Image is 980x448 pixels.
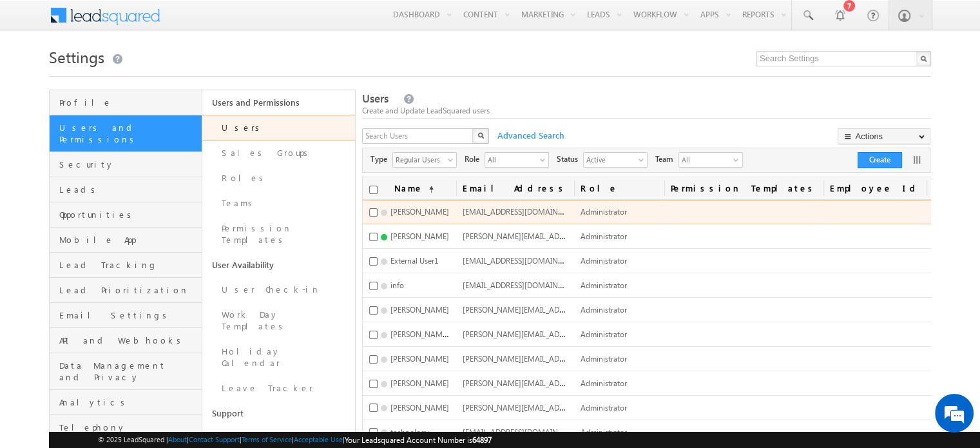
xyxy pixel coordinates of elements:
a: Support [202,401,355,425]
a: Leads [50,177,202,202]
span: [PERSON_NAME][EMAIL_ADDRESS][DOMAIN_NAME] [463,353,644,364]
a: About [168,435,187,443]
a: Profile [50,90,202,115]
a: Name [388,177,440,199]
input: Search Users [362,128,474,144]
span: info [390,280,404,290]
a: User Check-in [202,277,355,302]
a: User Availability [202,253,355,277]
a: Holiday Calendar [202,339,355,376]
a: Lead Prioritization [50,278,202,303]
a: Opportunities [50,202,202,228]
div: Create and Update LeadSquared users [362,105,931,117]
a: Lead Tracking [50,253,202,278]
span: Active [584,153,637,166]
span: Users and Permissions [59,122,198,145]
span: Administrator [581,329,627,339]
span: Permission Templates [664,177,823,199]
span: Analytics [59,396,198,408]
a: Permission Templates [202,216,355,253]
span: All [679,153,731,167]
a: Leave Tracker [202,376,355,401]
a: Data Management and Privacy [50,353,202,390]
a: Users [202,115,355,141]
span: [PERSON_NAME][EMAIL_ADDRESS][DOMAIN_NAME] [463,402,644,413]
span: 64897 [472,435,492,445]
a: Terms of Service [242,435,292,443]
a: Teams [202,191,355,216]
span: Mobile App [59,234,198,246]
span: [PERSON_NAME][EMAIL_ADDRESS][DOMAIN_NAME] [463,377,644,388]
span: [EMAIL_ADDRESS][DOMAIN_NAME] [463,206,586,217]
span: [PERSON_NAME][EMAIL_ADDRESS][DOMAIN_NAME] [463,328,644,339]
span: [EMAIL_ADDRESS][DOMAIN_NAME] [463,279,586,290]
span: [PERSON_NAME] [390,378,449,388]
span: External User1 [390,256,438,266]
span: Leads [59,184,198,195]
a: Employee Id [823,177,927,199]
span: Security [59,159,198,170]
img: Search [477,132,484,139]
span: Type [370,153,392,165]
span: Administrator [581,231,627,241]
a: Telephony [50,415,202,440]
a: Mobile App [50,228,202,253]
a: API and Webhooks [50,328,202,353]
span: select [448,156,458,163]
span: [PERSON_NAME][EMAIL_ADDRESS][DOMAIN_NAME] [463,304,644,315]
span: Role [465,153,485,165]
span: Regular Users [393,153,446,166]
span: [PERSON_NAME] [390,403,449,413]
a: Analytics [50,390,202,415]
span: [PERSON_NAME] [390,305,449,315]
a: Users and Permissions [50,115,202,152]
span: technology [390,427,429,437]
span: Administrator [581,378,627,388]
a: Users and Permissions [202,90,355,115]
input: Search Settings [756,51,931,66]
span: Administrator [581,280,627,290]
span: [PERSON_NAME] [390,207,449,217]
span: Status [557,153,583,165]
span: API and Webhooks [59,335,198,346]
button: Create [858,152,902,168]
a: Sales Groups [202,141,355,166]
span: [PERSON_NAME] [390,231,449,241]
a: Roles [202,166,355,191]
span: Settings [49,46,104,67]
span: Administrator [581,403,627,413]
span: Telephony [59,422,198,433]
button: Actions [838,128,930,144]
span: [PERSON_NAME] [390,354,449,364]
span: Your Leadsquared Account Number is [345,435,492,445]
a: Work Day Templates [202,302,355,339]
span: [EMAIL_ADDRESS][DOMAIN_NAME] [463,255,586,266]
span: Administrator [581,207,627,217]
span: Lead Tracking [59,259,198,271]
span: Data Management and Privacy [59,360,198,383]
span: Lead Prioritization [59,284,198,296]
span: All [485,153,538,166]
span: [PERSON_NAME] H N [390,328,465,339]
span: Opportunities [59,209,198,220]
a: Contact Support [189,435,240,443]
span: [PERSON_NAME][EMAIL_ADDRESS][DOMAIN_NAME] [463,230,644,241]
a: Acceptable Use [294,435,343,443]
span: Email Settings [59,309,198,321]
a: Email Settings [50,303,202,328]
span: © 2025 LeadSquared | | | | | [98,434,492,446]
span: Team [655,153,678,165]
span: Administrator [581,354,627,364]
a: Role [574,177,664,199]
span: Profile [59,97,198,108]
span: (sorted ascending) [423,184,434,195]
span: Administrator [581,427,627,437]
a: Security [50,152,202,177]
span: Advanced Search [491,130,568,141]
span: Administrator [581,305,627,315]
span: select [540,156,550,163]
span: select [639,156,649,163]
a: Email Address [456,177,574,199]
span: Administrator [581,256,627,266]
span: Users [362,91,389,106]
